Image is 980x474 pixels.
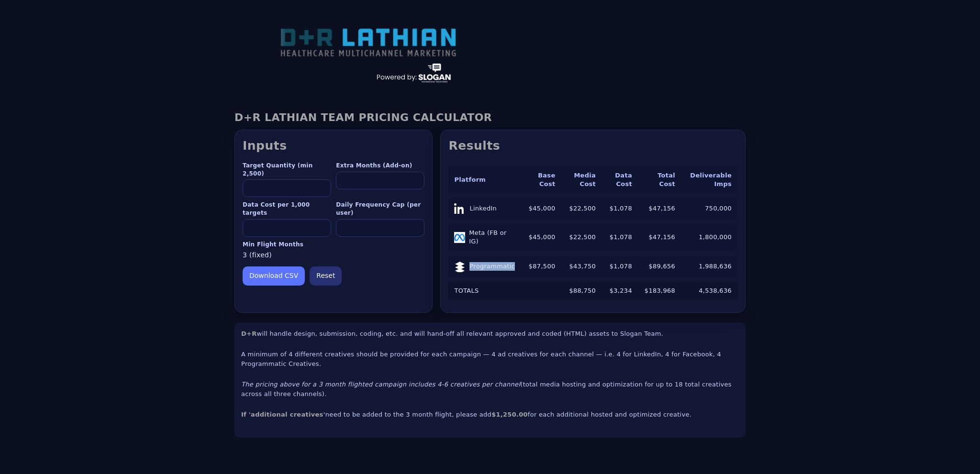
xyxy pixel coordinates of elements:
[638,224,681,251] td: $47,156
[448,282,521,300] td: TOTALS
[454,231,465,243] img: Meta
[469,229,515,246] span: Meta (FB or IG)
[241,410,739,419] p: need to be added to the 3 month flight, please add for each additional hosted and optimized creat...
[681,256,737,277] td: 1,988,636
[601,282,638,300] td: $3,234
[241,380,739,398] p: (total media hosting and optimization for up to 18 total creatives across all three channels).
[638,198,681,219] td: $47,156
[601,166,638,193] th: Data Cost
[561,166,601,193] th: Media Cost
[521,166,561,193] th: Base Cost
[638,256,681,277] td: $89,656
[469,262,515,271] span: Programmatic
[681,282,737,300] td: 4,538,636
[243,241,331,249] label: Min Flight Months
[241,411,325,418] strong: If 'additional creatives'
[601,224,638,251] td: $1,078
[681,166,737,193] th: Deliverable Imps
[310,266,342,286] button: Reset
[241,329,739,339] p: will handle design, submission, coding, etc. and will hand-off all relevant approved and coded (H...
[243,162,331,178] label: Target Quantity (min 2,500)
[241,350,739,368] p: A minimum of 4 different creatives should be provided for each campaign — 4 ad creatives for each...
[243,266,305,286] button: Download CSV
[241,381,520,388] em: The pricing above for a 3 month flighted campaign includes 4-6 creatives per channel
[491,411,528,418] strong: $1,250.00
[336,162,424,170] label: Extra Months (Add-on)
[243,251,331,260] div: 3 (fixed)
[681,198,737,219] td: 750,000
[336,201,424,217] label: Daily Frequency Cap (per user)
[521,198,561,219] td: $45,000
[243,138,424,154] h2: Inputs
[561,256,601,277] td: $43,750
[601,256,638,277] td: $1,078
[638,166,681,193] th: Total Cost
[243,201,331,217] label: Data Cost per 1,000 targets
[521,224,561,251] td: $45,000
[601,198,638,219] td: $1,078
[234,111,746,124] h1: D+R LATHIAN TEAM PRICING CALCULATOR
[448,166,521,193] th: Platform
[241,330,257,337] strong: D+R
[469,204,497,213] span: LinkedIn
[521,256,561,277] td: $87,500
[561,224,601,251] td: $22,500
[561,282,601,300] td: $88,750
[561,198,601,219] td: $22,500
[681,224,737,251] td: 1,800,000
[638,282,681,300] td: $183,968
[448,138,737,154] h2: Results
